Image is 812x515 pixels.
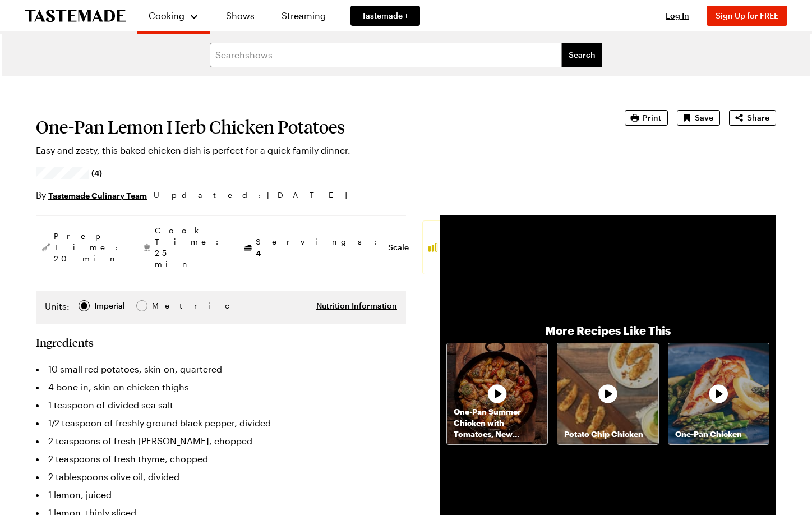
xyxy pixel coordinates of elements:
[36,168,102,177] a: 4.5/5 stars from 4 reviews
[36,450,406,468] li: 2 teaspoons of fresh thyme, chopped
[25,10,126,22] a: To Tastemade Home Page
[707,6,787,26] button: Sign Up for FREE
[388,242,409,253] button: Scale
[94,300,126,312] span: Imperial
[36,468,406,486] li: 2 tablespoons olive oil, divided
[557,429,658,440] p: Potato Chip Chicken
[149,10,184,21] span: Cooking
[316,300,397,311] button: Nutrition Information
[54,231,123,264] span: Prep Time: 20 min
[545,323,671,338] p: More Recipes Like This
[446,343,548,444] a: One-Pan Summer Chicken with Tomatoes, New Potatoes & ChorizoRecipe image thumbnail
[362,10,409,21] span: Tastemade +
[36,144,593,157] p: Easy and zesty, this baked chicken dish is perfect for a quick family dinner.
[152,300,177,312] span: Metric
[91,167,102,178] span: (4)
[350,6,420,26] a: Tastemade +
[45,300,176,315] div: Imperial Metric
[36,486,406,504] li: 1 lemon, juiced
[36,414,406,432] li: 1/2 teaspoon of freshly ground black pepper, divided
[36,360,406,378] li: 10 small red potatoes, skin-on, quartered
[94,300,125,312] div: Imperial
[36,378,406,396] li: 4 bone-in, skin-on chicken thighs
[256,236,382,259] span: Servings:
[45,300,70,313] label: Units:
[557,343,658,444] a: Potato Chip ChickenRecipe image thumbnail
[729,110,776,126] button: Share
[668,343,769,444] a: One-Pan ChickenRecipe image thumbnail
[148,4,199,27] button: Cooking
[36,396,406,414] li: 1 teaspoon of divided sea salt
[155,225,224,270] span: Cook Time: 25 min
[643,112,661,123] span: Print
[655,10,700,21] button: Log In
[677,110,720,126] button: Save recipe
[447,406,547,440] p: One-Pan Summer Chicken with Tomatoes, New Potatoes & Chorizo
[48,189,147,201] a: Tastemade Culinary Team
[36,335,94,349] h2: Ingredients
[668,429,769,440] p: One-Pan Chicken
[154,189,358,201] span: Updated : [DATE]
[666,11,689,20] span: Log In
[695,112,713,123] span: Save
[36,432,406,450] li: 2 teaspoons of fresh [PERSON_NAME], chopped
[747,112,769,123] span: Share
[36,117,593,137] h1: One-Pan Lemon Herb Chicken Potatoes
[36,188,147,202] p: By
[562,43,602,67] button: filters
[716,11,778,20] span: Sign Up for FREE
[256,247,261,258] span: 4
[152,300,176,312] div: Metric
[625,110,668,126] button: Print
[569,49,596,61] span: Search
